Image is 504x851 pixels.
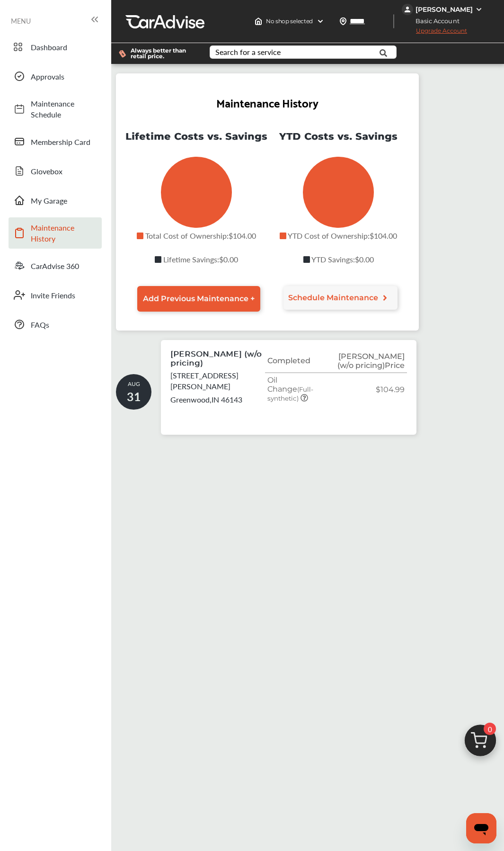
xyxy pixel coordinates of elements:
h2: Maintenance History [216,92,318,112]
img: header-home-logo.8d720a4f.svg [255,18,262,25]
span: Schedule Maintenance [288,293,378,302]
p: Lifetime Savings : $0.00 [125,254,267,273]
p: Lifetime Costs vs. Savings [125,131,267,154]
span: My Garage [31,195,97,206]
a: Dashboard [9,35,102,59]
span: Basic Account [403,16,467,26]
th: [PERSON_NAME] (w/o pricing) Price [325,349,407,373]
a: Membership Card [9,129,102,154]
img: header-divider.bc55588e.svg [393,14,394,28]
p: [STREET_ADDRESS][PERSON_NAME] [170,370,265,392]
div: Search for a service [215,48,281,56]
img: location_vector.a44bc228.svg [339,18,347,25]
p: YTD Savings : $0.00 [267,254,409,273]
p: YTD Costs vs. Savings [267,131,409,154]
img: header-down-arrow.9dd2ce7d.svg [317,18,324,25]
a: Invite Friends [9,283,102,307]
span: Always better than retail price. [131,48,195,59]
span: FAQs [31,319,97,330]
span: Add Previous Maintenance + [143,294,255,303]
span: Membership Card [31,136,97,147]
p: YTD Cost of Ownership : $104.00 [267,230,409,249]
span: Maintenance History [31,222,97,244]
span: $104.99 [376,385,405,394]
span: Oil Change [267,376,313,403]
p: Greenwood , IN 46143 [170,394,242,405]
p: Total Cost of Ownership : $104.00 [125,230,267,249]
img: dollor_label_vector.a70140d1.svg [119,50,126,58]
a: Approvals [9,64,102,89]
span: 0 [484,723,496,735]
span: CarAdvise 360 [31,260,97,271]
div: [PERSON_NAME] [416,5,473,14]
p: AUG [116,380,151,404]
a: Glovebox [9,159,102,183]
iframe: Button to launch messaging window [466,813,496,843]
img: cart_icon.3d0951e8.svg [458,720,503,766]
span: Dashboard [31,42,97,53]
img: WGsFRI8htEPBVLJbROoPRyZpYNWhNONpIPPETTm6eUC0GeLEiAAAAAElFTkSuQmCC [475,6,483,13]
span: No shop selected [266,18,313,25]
span: MENU [11,17,31,25]
span: Upgrade Account [402,27,467,39]
a: FAQs [9,312,102,337]
a: Add Previous Maintenance + [137,286,260,312]
a: Schedule Maintenance [283,286,398,310]
span: Approvals [31,71,97,82]
span: Glovebox [31,166,97,177]
th: Completed [265,349,325,373]
a: CarAdvise 360 [9,253,102,278]
a: Maintenance History [9,217,102,249]
span: Invite Friends [31,290,97,301]
span: 31 [127,388,141,404]
span: Maintenance Schedule [31,98,97,120]
small: (Full-synthetic) [267,385,313,402]
a: Maintenance Schedule [9,93,102,125]
img: jVpblrzwTbfkPYzPPzSLxeg0AAAAASUVORK5CYII= [402,4,413,15]
p: [PERSON_NAME] (w/o pricing) [170,349,263,367]
a: My Garage [9,188,102,213]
